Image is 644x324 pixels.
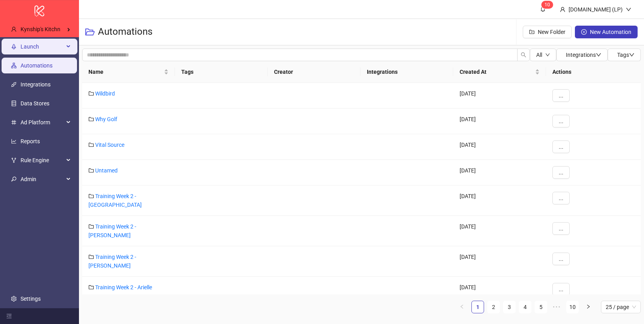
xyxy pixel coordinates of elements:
button: Tagsdown [608,49,641,61]
a: 10 [567,301,578,313]
span: ••• [550,301,563,313]
li: 2 [487,301,500,313]
h3: Automations [98,26,152,38]
span: ... [559,118,563,124]
span: number [11,120,17,125]
li: 10 [566,301,579,313]
span: ... [559,225,563,232]
span: Created At [460,67,533,76]
div: [DATE] [453,83,546,109]
span: All [536,52,542,58]
a: Training Week 2 - [PERSON_NAME] [88,223,136,238]
a: Data Stores [21,100,49,107]
span: fork [11,157,17,163]
span: folder [88,168,94,173]
span: user [560,7,565,12]
a: Why Golf [95,116,117,122]
th: Tags [175,61,268,83]
a: 1 [472,301,484,313]
span: folder [88,224,94,229]
span: ... [559,169,563,176]
button: ... [552,115,570,127]
span: right [586,304,591,309]
a: 4 [519,301,531,313]
button: Integrationsdown [556,49,608,61]
span: Admin [21,171,64,187]
th: Created At [453,61,546,83]
li: Previous Page [456,301,468,313]
span: Rule Engine [21,152,64,168]
span: plus-circle [581,29,587,35]
span: folder [88,116,94,122]
span: folder [88,91,94,96]
button: New Folder [523,26,572,38]
div: [DATE] [453,160,546,185]
span: folder-open [85,27,95,37]
span: key [11,176,17,182]
span: left [460,304,464,309]
div: [DATE] [453,246,546,277]
span: New Automation [590,29,631,35]
a: Integrations [21,81,51,88]
div: [DATE] [453,277,546,302]
span: search [521,52,526,58]
span: New Folder [538,29,565,35]
li: Next Page [582,301,595,313]
button: ... [552,253,570,265]
li: 4 [519,301,531,313]
span: ... [559,195,563,201]
a: Settings [21,296,41,302]
span: Integrations [566,52,601,58]
div: [DOMAIN_NAME] (LP) [565,5,626,14]
button: right [582,301,595,313]
th: Name [82,61,175,83]
li: Next 5 Pages [550,301,563,313]
span: 1 [544,2,547,7]
button: ... [552,222,570,235]
span: ... [559,92,563,99]
button: ... [552,140,570,153]
span: ... [559,144,563,150]
a: Training Week 2 - Arielle [95,284,152,290]
li: 1 [471,301,484,313]
a: Automations [21,62,53,69]
span: down [629,52,635,58]
span: Name [88,67,162,76]
button: Alldown [530,49,556,61]
span: folder [88,285,94,290]
span: down [626,7,631,12]
span: Launch [21,39,64,54]
a: 2 [488,301,499,313]
a: Reports [21,138,40,144]
li: 5 [535,301,547,313]
a: Vital Source [95,142,124,148]
span: Tags [617,52,635,58]
a: Untamed [95,167,118,174]
div: [DATE] [453,216,546,246]
th: Actions [546,61,641,83]
span: folder [88,193,94,199]
li: 3 [503,301,516,313]
a: Training Week 2 - [PERSON_NAME] [88,254,136,269]
span: rocket [11,44,17,49]
button: ... [552,283,570,296]
th: Integrations [360,61,453,83]
div: Page Size [601,301,641,313]
sup: 10 [541,1,553,9]
span: folder-add [529,29,535,35]
th: Creator [268,61,360,83]
button: ... [552,89,570,102]
span: Ad Platform [21,114,64,130]
span: folder [88,254,94,260]
span: 25 / page [606,301,636,313]
a: 3 [503,301,515,313]
div: [DATE] [453,134,546,160]
div: [DATE] [453,185,546,216]
span: Kynship's Kitchn [21,26,60,32]
button: ... [552,192,570,204]
span: down [545,52,550,57]
button: left [456,301,468,313]
span: menu-fold [6,313,12,319]
span: ... [559,256,563,262]
span: folder [88,142,94,148]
